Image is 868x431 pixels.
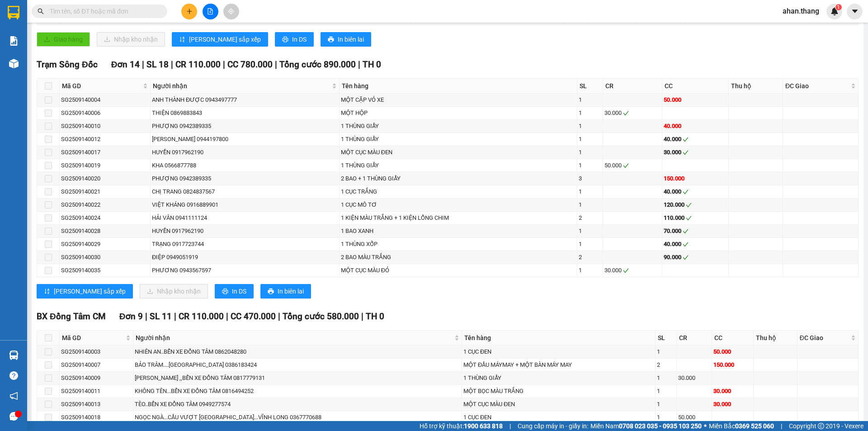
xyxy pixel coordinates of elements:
[579,266,602,275] div: 1
[37,32,90,47] button: uploadGiao hàng
[61,213,149,223] div: SG2509140024
[152,135,338,144] div: [PERSON_NAME] 0944197800
[61,187,149,196] div: SG2509140021
[579,95,602,104] div: 1
[713,347,752,356] div: 50.000
[223,59,225,70] span: |
[152,240,338,249] div: TRẠNG 0917723744
[664,227,727,236] div: 70.000
[341,253,576,262] div: 2 BAO MÀU TRẮNG
[590,421,702,431] span: Miền Nam
[579,161,602,170] div: 1
[135,387,460,396] div: KHÔNG TÊN...BẾN XE ĐỒNG TÂM 0816494252
[420,421,503,431] span: Hỗ trợ kỹ thuật:
[226,311,228,322] span: |
[713,400,752,409] div: 30.000
[142,59,144,70] span: |
[509,421,511,431] span: |
[61,135,149,144] div: SG2509140012
[341,213,576,223] div: 1 KIỆN MÀU TRẮNG + 1 KIỆN LỒNG CHIM
[152,200,338,209] div: VIỆT KHÁNG 0916889901
[664,240,727,249] div: 40.000
[623,163,629,169] span: check
[60,146,151,159] td: SG2509140017
[579,213,602,223] div: 2
[50,6,156,16] input: Tìm tên, số ĐT hoặc mã đơn
[60,225,151,238] td: SG2509140028
[61,240,149,249] div: SG2509140029
[340,79,577,94] th: Tên hàng
[203,4,218,19] button: file-add
[463,413,654,422] div: 1 CỤC ĐEN
[713,360,752,369] div: 150.000
[61,174,149,183] div: SG2509140020
[153,81,330,91] span: Người nhận
[152,213,338,223] div: HẢI VÂN 0941111124
[171,59,173,70] span: |
[683,255,689,260] span: check
[341,135,576,144] div: 1 THÙNG GIẤY
[729,79,783,94] th: Thu hộ
[61,387,132,396] div: SG2509140011
[341,122,576,131] div: 1 THÙNG GIẤY
[61,122,149,131] div: SG2509140010
[146,59,169,70] span: SL 18
[60,238,151,251] td: SG2509140029
[60,372,133,385] td: SG2509140009
[341,266,576,275] div: MỘT CỤC MÀU ĐỎ
[9,412,18,421] span: message
[61,374,132,383] div: SG2509140009
[145,311,147,322] span: |
[140,284,208,298] button: downloadNhập kho nhận
[366,311,384,322] span: TH 0
[785,81,849,91] span: ĐC Giao
[135,347,460,356] div: NHIÊN AN..BẾN XE ĐỒNG TÂM 0862048280
[174,311,176,322] span: |
[341,109,576,118] div: MỘT HỘP
[463,374,654,383] div: 1 THÙNG GIẤY
[579,200,602,209] div: 1
[189,34,261,44] span: [PERSON_NAME] sắp xếp
[775,5,826,17] span: ahan.thang
[686,202,692,208] span: check
[623,268,629,274] span: check
[462,331,656,346] th: Tên hàng
[278,286,304,296] span: In biên lai
[341,227,576,236] div: 1 BAO XANH
[61,95,149,104] div: SG2509140004
[60,411,133,424] td: SG2509140018
[604,109,660,118] div: 30.000
[341,187,576,196] div: 1 CỤC TRẮNG
[223,4,239,19] button: aim
[135,374,460,383] div: [PERSON_NAME] ,,BẾN XE ĐỒNG TÂM 0817779131
[61,161,149,170] div: SG2509140019
[152,95,338,104] div: ANH THÀNH ĐƯỢC 0943497777
[60,159,151,172] td: SG2509140019
[678,413,710,422] div: 50.000
[152,227,338,236] div: HUYỀN 0917962190
[215,284,254,298] button: printerIn DS
[657,374,675,383] div: 1
[62,333,124,343] span: Mã GD
[135,413,460,422] div: NGỌC NGÀ...CẦU VƯỢT [GEOGRAPHIC_DATA]...VĨNH LONG 0367770688
[135,400,460,409] div: TÈO..BẾN XE ĐỒNG TÂM 0949277574
[179,36,185,43] span: sort-ascending
[9,392,18,400] span: notification
[328,36,334,43] span: printer
[781,421,782,431] span: |
[62,81,141,91] span: Mã GD
[227,59,273,70] span: CC 780.000
[231,311,276,322] span: CC 470.000
[260,284,311,298] button: printerIn biên lai
[61,400,132,409] div: SG2509140013
[664,213,727,223] div: 110.000
[664,187,727,196] div: 40.000
[9,371,18,380] span: question-circle
[604,266,660,275] div: 30.000
[713,387,752,396] div: 30.000
[623,110,629,116] span: check
[279,59,356,70] span: Tổng cước 890.000
[152,187,338,196] div: CHỊ TRANG 0824837567
[60,346,133,359] td: SG2509140003
[604,161,660,170] div: 50.000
